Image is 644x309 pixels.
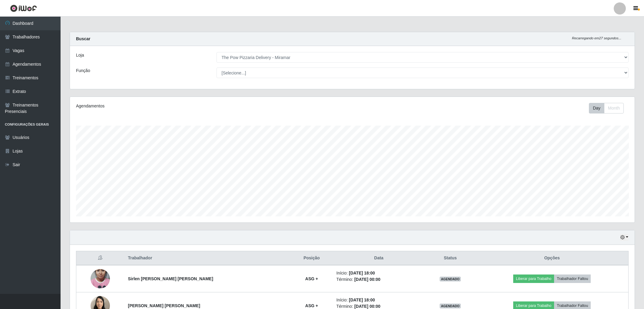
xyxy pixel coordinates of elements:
[128,276,213,281] strong: Sirlen [PERSON_NAME] [PERSON_NAME]
[440,277,461,281] span: AGENDADO
[336,297,421,303] li: Início:
[354,277,380,282] time: [DATE] 00:00
[513,274,554,283] button: Liberar para Trabalho
[76,36,90,41] strong: Buscar
[349,271,375,275] time: [DATE] 18:00
[349,297,375,302] time: [DATE] 18:00
[10,5,37,12] img: CoreUI Logo
[76,67,90,74] label: Função
[76,52,84,58] label: Loja
[589,103,624,113] div: First group
[425,251,476,265] th: Status
[604,103,624,113] button: Month
[476,251,628,265] th: Opções
[76,103,301,109] div: Agendamentos
[589,103,604,113] button: Day
[305,303,318,308] strong: ASG +
[333,251,425,265] th: Data
[290,251,333,265] th: Posição
[354,304,380,309] time: [DATE] 00:00
[554,274,591,283] button: Trabalhador Faltou
[124,251,290,265] th: Trabalhador
[336,270,421,276] li: Início:
[305,276,318,281] strong: ASG +
[440,304,461,308] span: AGENDADO
[128,303,200,308] strong: [PERSON_NAME] [PERSON_NAME]
[91,261,110,296] img: 1724535532655.jpeg
[589,103,629,113] div: Toolbar with button groups
[572,36,621,40] i: Recarregando em 27 segundos...
[336,276,421,283] li: Término:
